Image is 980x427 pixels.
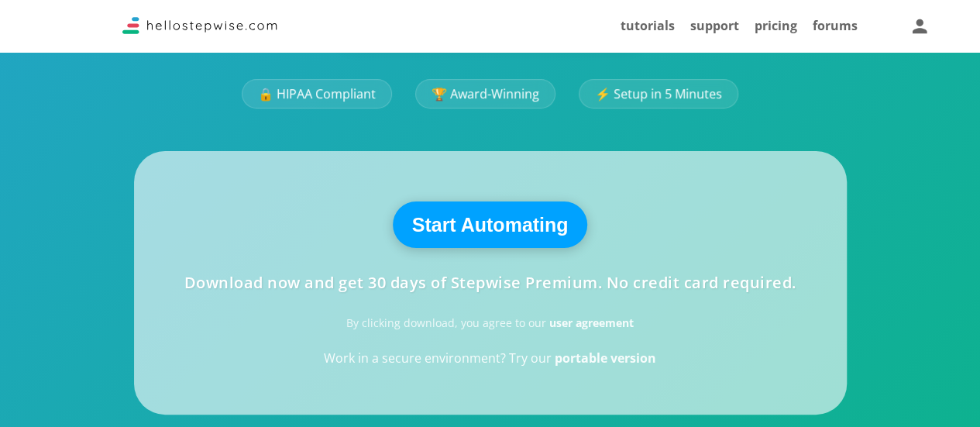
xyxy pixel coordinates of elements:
a: Stepwise [122,21,277,38]
a: 🔒 HIPAA Compliant [242,79,392,108]
div: Download now and get 30 days of Stepwise Premium. No credit card required. [184,275,796,291]
a: pricing [755,17,797,34]
a: forums [813,17,858,34]
a: user agreement [549,315,634,330]
a: tutorials [621,17,675,34]
a: support [690,17,739,34]
a: portable version [555,350,656,367]
div: Work in a secure environment? Try our [324,352,656,364]
button: Start Automating [393,201,588,248]
a: ⚡ Setup in 5 Minutes [579,79,738,108]
a: 🏆 Award-Winning [415,79,555,108]
div: By clicking download, you agree to our [346,318,634,329]
img: Logo [122,17,277,34]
